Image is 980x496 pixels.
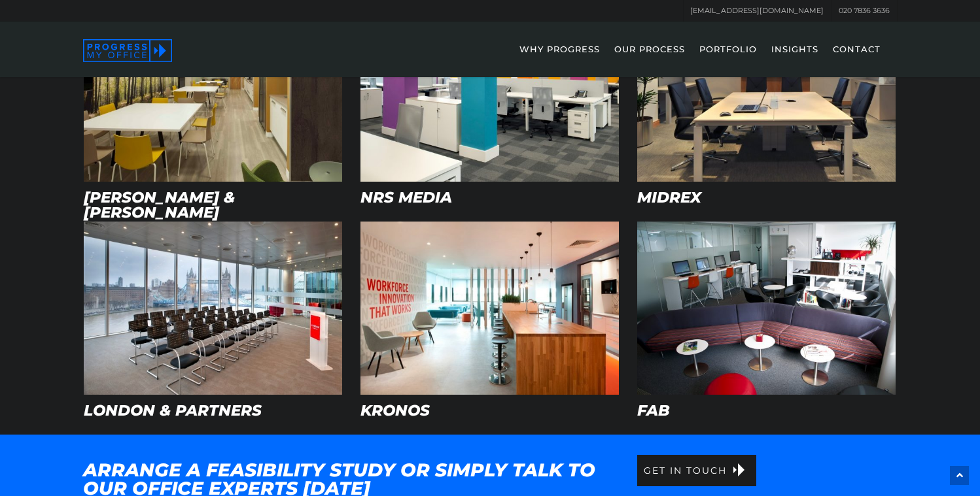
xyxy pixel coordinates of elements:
[637,190,818,205] h4: Midrex
[360,403,541,418] h4: Kronos
[84,190,264,220] h4: [PERSON_NAME] & [PERSON_NAME]
[513,39,606,77] a: WHY PROGRESS
[637,403,818,418] h4: FAB
[608,39,691,77] a: OUR PROCESS
[693,39,763,77] a: PORTFOLIO
[84,403,264,418] h4: London & Partners
[826,39,887,77] a: CONTACT
[360,190,541,205] h4: NRS Media
[637,455,756,486] a: Get In Touch
[765,39,825,77] a: INSIGHTS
